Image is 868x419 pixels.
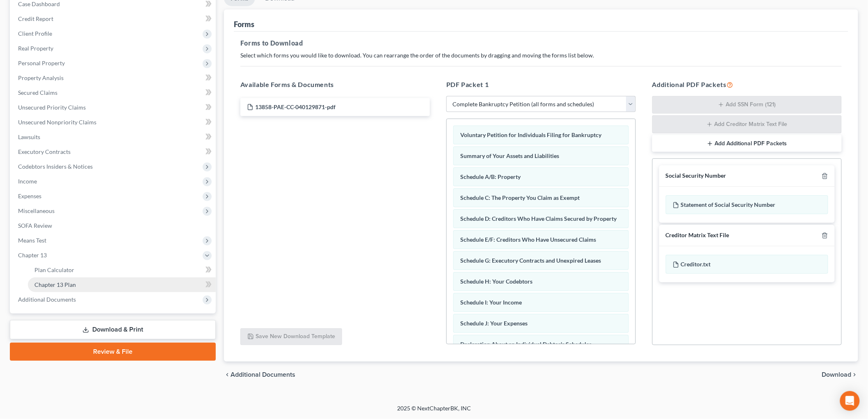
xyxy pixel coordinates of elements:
[18,30,52,37] span: Client Profile
[18,0,60,7] span: Case Dashboard
[460,320,528,327] span: Schedule J: Your Expenses
[10,320,216,339] a: Download & Print
[240,328,342,346] button: Save New Download Template
[18,133,40,140] span: Lawsuits
[666,172,726,180] div: Social Security Number
[18,74,64,81] span: Property Analysis
[11,218,216,233] a: SOFA Review
[28,263,216,277] a: Plan Calculator
[11,100,216,115] a: Unsecured Priority Claims
[18,192,41,199] span: Expenses
[18,163,93,170] span: Codebtors Insiders & Notices
[18,296,76,303] span: Additional Documents
[18,60,65,66] span: Personal Property
[446,80,636,89] h5: PDF Packet 1
[18,178,37,185] span: Income
[460,215,617,222] span: Schedule D: Creditors Who Have Claims Secured by Property
[200,404,668,419] div: 2025 © NextChapterBK, INC
[18,45,53,52] span: Real Property
[11,11,216,26] a: Credit Report
[652,135,842,152] button: Add Additional PDF Packets
[240,38,842,48] h5: Forms to Download
[240,80,430,89] h5: Available Forms & Documents
[666,255,828,274] div: Creditor.txt
[822,371,858,378] button: Download chevron_right
[460,257,601,264] span: Schedule G: Executory Contracts and Unexpired Leases
[460,152,559,159] span: Summary of Your Assets and Liabilities
[18,119,96,126] span: Unsecured Nonpriority Claims
[224,371,295,378] a: chevron_left Additional Documents
[10,343,216,361] a: Review & File
[224,371,231,378] i: chevron_left
[34,281,76,288] span: Chapter 13 Plan
[18,148,71,155] span: Executory Contracts
[822,371,852,378] span: Download
[11,71,216,85] a: Property Analysis
[234,19,254,29] div: Forms
[666,195,828,214] div: Statement of Social Security Number
[460,299,522,306] span: Schedule I: Your Income
[11,130,216,144] a: Lawsuits
[11,115,216,130] a: Unsecured Nonpriority Claims
[240,51,842,60] p: Select which forms you would like to download. You can rearrange the order of the documents by dr...
[18,207,55,214] span: Miscellaneous
[11,85,216,100] a: Secured Claims
[460,278,532,285] span: Schedule H: Your Codebtors
[18,237,46,244] span: Means Test
[460,341,592,348] span: Declaration About an Individual Debtor's Schedules
[18,15,53,22] span: Credit Report
[460,173,521,180] span: Schedule A/B: Property
[18,104,86,111] span: Unsecured Priority Claims
[652,80,842,89] h5: Additional PDF Packets
[852,371,858,378] i: chevron_right
[460,194,580,201] span: Schedule C: The Property You Claim as Exempt
[652,96,842,114] button: Add SSN Form (121)
[255,103,336,110] span: 13858-PAE-CC-040129871-pdf
[18,89,57,96] span: Secured Claims
[28,277,216,292] a: Chapter 13 Plan
[460,131,601,138] span: Voluntary Petition for Individuals Filing for Bankruptcy
[231,371,295,378] span: Additional Documents
[840,391,860,411] div: Open Intercom Messenger
[34,266,74,273] span: Plan Calculator
[460,236,596,243] span: Schedule E/F: Creditors Who Have Unsecured Claims
[11,144,216,159] a: Executory Contracts
[666,231,729,239] div: Creditor Matrix Text File
[18,252,47,259] span: Chapter 13
[18,222,52,229] span: SOFA Review
[652,115,842,133] button: Add Creditor Matrix Text File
